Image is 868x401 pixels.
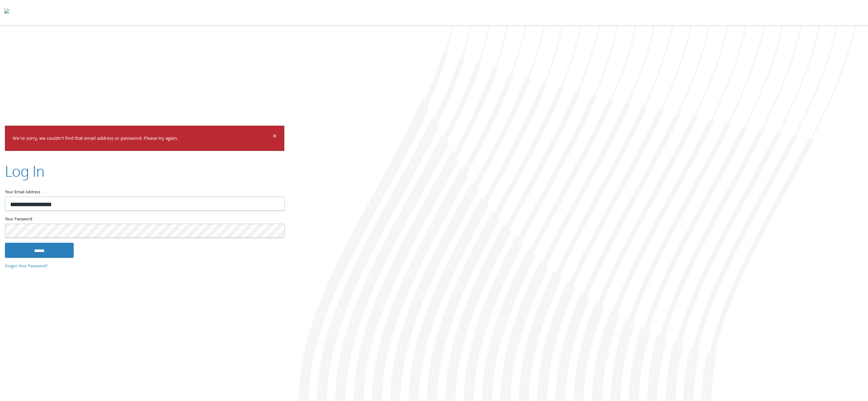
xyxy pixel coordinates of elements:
[273,133,277,141] button: Dismiss alert
[4,6,9,19] img: todyl-logo-dark.svg
[5,161,45,181] h2: Log In
[273,131,277,143] span: ×
[13,135,272,143] p: We're sorry, we couldn't find that email address or password. Please try again.
[5,263,48,270] a: Forgot Your Password?
[5,216,284,223] label: Your Password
